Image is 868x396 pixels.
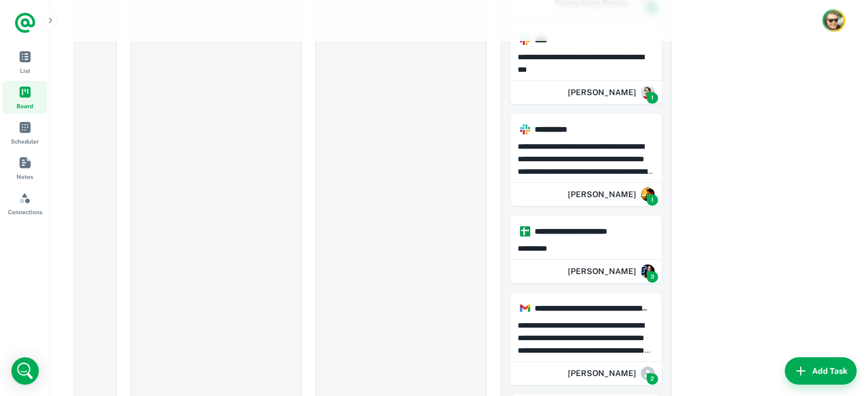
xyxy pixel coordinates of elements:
img: https://app.briefmatic.com/assets/tasktypes/vnd.google-apps.spreadsheet.png [520,226,530,236]
h6: [PERSON_NAME] [568,367,636,379]
span: 1 [647,194,658,206]
div: Open Intercom Messenger [11,357,39,385]
img: ALV-UjXLcJT3SFAobRGSksXVmoSNOBPCLvcssjOH5mE3SStlBnQTQpS7=s50-c-k-no [641,264,655,278]
div: Mara Fisher [568,260,655,283]
span: Notes [17,172,33,181]
a: Board [2,81,47,114]
div: Ben Mclauchlan [568,362,655,385]
span: 3 [647,271,658,283]
a: Connections [2,187,47,220]
img: Karl Chaffey [824,11,843,30]
h6: [PERSON_NAME] [568,265,636,277]
span: Connections [8,207,42,217]
button: Add Task [785,357,857,385]
div: Lucas Rodriguez [568,81,655,104]
img: https://app.briefmatic.com/assets/integrations/gmail.png [520,303,530,313]
h6: [PERSON_NAME] [568,86,636,99]
span: 2 [647,373,658,385]
img: https://app.briefmatic.com/assets/integrations/slack.png [520,124,530,134]
a: Notes [2,152,47,185]
a: Logo [14,11,37,34]
button: Account button [822,9,845,32]
span: Board [17,101,33,111]
span: Scheduler [11,137,39,146]
div: https://app.briefmatic.com/assets/tasktypes/vnd.google-apps.spreadsheet.png**** **** **** **** **... [510,215,662,283]
a: Scheduler [2,116,47,149]
span: 1 [647,92,658,104]
img: 7573468947860_63d4b0ca22d414bda837_72.png [641,187,655,201]
img: 3464953939154_d9bb9d9978ccec8f040d_72.png [641,85,655,99]
div: Philip Chan [568,183,655,206]
a: List [2,46,47,79]
h6: [PERSON_NAME] [568,188,636,201]
span: List [20,66,30,75]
